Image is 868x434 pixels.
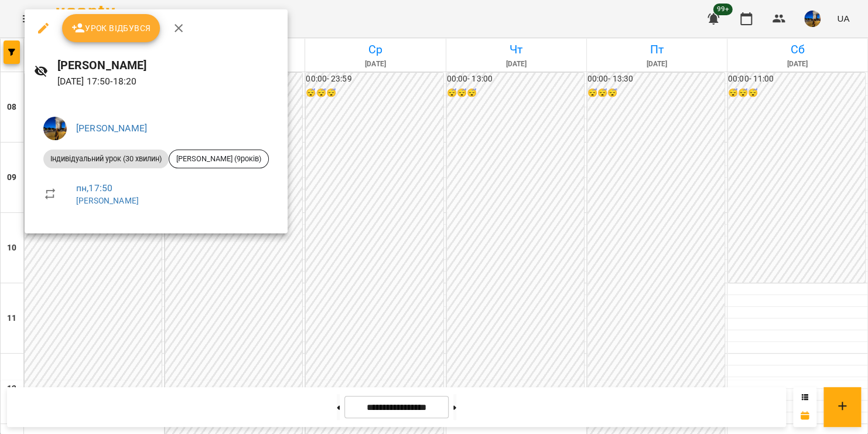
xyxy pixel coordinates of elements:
span: Урок відбувся [71,21,151,35]
p: [DATE] 17:50 - 18:20 [57,74,278,89]
span: [PERSON_NAME] (9років) [169,154,268,164]
a: пн , 17:50 [76,182,112,194]
span: Індивідуальний урок (30 хвилин) [43,154,169,164]
div: [PERSON_NAME] (9років) [169,150,269,168]
a: [PERSON_NAME] [76,196,139,205]
button: Урок відбувся [62,14,160,42]
img: c7b5a3fbc8b189a07ce6bbf6c1958778.jpeg [43,117,67,140]
a: [PERSON_NAME] [76,123,147,134]
h6: [PERSON_NAME] [57,56,278,74]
